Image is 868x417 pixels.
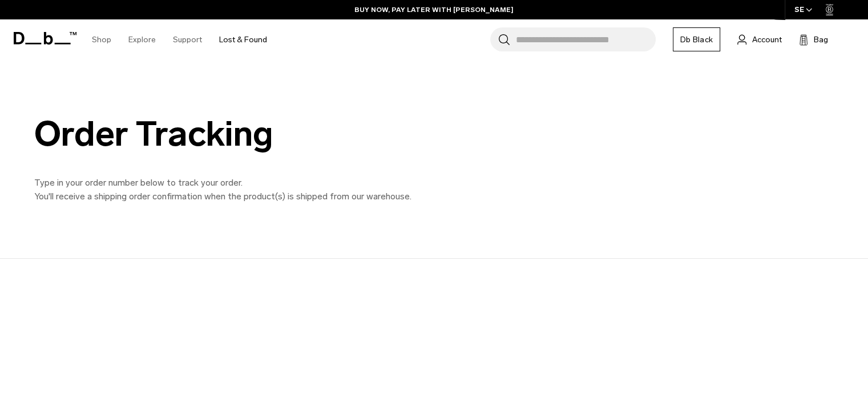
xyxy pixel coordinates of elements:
[752,34,782,46] span: Account
[799,33,828,46] button: Bag
[673,27,720,51] a: Db Black
[737,33,782,46] a: Account
[92,19,111,60] a: Shop
[219,19,267,60] a: Lost & Found
[34,176,548,203] p: Type in your order number below to track your order. You'll receive a shipping order confirmation...
[128,19,156,60] a: Explore
[354,5,514,15] a: BUY NOW, PAY LATER WITH [PERSON_NAME]
[34,115,548,153] div: Order Tracking
[83,19,276,60] nav: Main Navigation
[173,19,202,60] a: Support
[814,34,828,46] span: Bag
